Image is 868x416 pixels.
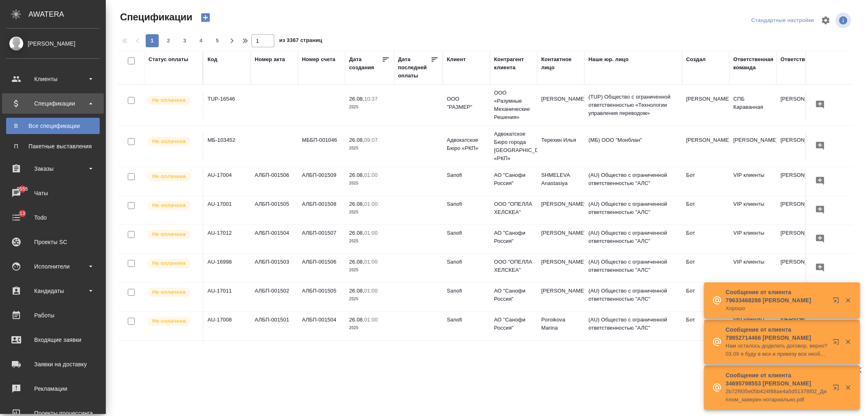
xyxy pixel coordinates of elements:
[203,254,251,282] td: AU-16998
[152,288,186,296] p: Не оплачена
[349,103,390,111] p: 2025
[776,132,824,161] td: [PERSON_NAME]
[298,167,345,196] td: АЛБП-001509
[251,312,298,340] td: АЛБП-001501
[6,97,100,110] div: Спецификации
[584,283,682,311] td: (AU) Общество с ограниченной ответственностью "АЛС"
[349,208,390,216] p: 2025
[729,91,776,119] td: СПБ Караванная
[149,55,188,64] div: Статус оплаты
[584,341,682,369] td: (AU) Общество с ограниченной ответственностью "АЛС"
[298,196,345,225] td: АЛБП-001508
[298,225,345,253] td: АЛБП-001507
[364,230,378,236] p: 01:00
[776,196,824,225] td: [PERSON_NAME]
[726,304,827,313] p: Хорошо
[2,207,104,228] a: 13Todo
[584,89,682,121] td: (TUP) Общество с ограниченной ответственностью «Технологии управления переводом»
[537,132,584,161] td: Терехин Илья
[349,324,390,332] p: 2025
[494,171,533,187] p: АО "Санофи Россия"
[494,316,533,332] p: АО "Санофи Россия"
[10,142,96,150] div: Пакетные выставления
[211,37,224,45] span: 5
[840,338,856,346] button: Закрыть
[298,341,345,369] td: АЛБП-001503
[349,172,364,178] p: 26.08,
[6,358,100,370] div: Заявки на доставку
[2,354,104,374] a: Заявки на доставку
[447,258,486,266] p: Sanofi
[840,297,856,304] button: Закрыть
[682,132,729,161] td: [PERSON_NAME]
[203,283,251,311] td: AU-17011
[6,211,100,224] div: Todo
[682,167,729,196] td: Бот
[349,295,390,303] p: 2025
[349,237,390,245] p: 2025
[203,196,251,225] td: AU-17001
[729,167,776,196] td: VIP клиенты
[776,225,824,253] td: [PERSON_NAME]
[494,130,533,163] p: Адвокатское Бюро города [GEOGRAPHIC_DATA] «РКП»
[178,34,191,47] button: 3
[6,260,100,273] div: Исполнители
[537,341,584,369] td: [PERSON_NAME]
[686,55,706,64] div: Создал
[178,37,191,45] span: 3
[447,55,466,64] div: Клиент
[537,91,584,119] td: [PERSON_NAME]
[682,254,729,282] td: Бот
[537,167,584,196] td: SHMELEVA Anastasiya
[364,259,378,265] p: 01:00
[447,316,486,324] p: Sanofi
[349,55,382,72] div: Дата создания
[298,283,345,311] td: АЛБП-001505
[726,326,827,342] p: Сообщение от клиента 79852714466 [PERSON_NAME]
[251,341,298,369] td: АЛБП-001500
[203,225,251,253] td: AU-17012
[10,122,96,130] div: Все спецификации
[349,96,364,102] p: 26.08,
[447,136,486,152] p: Адвокатское Бюро «РКП»
[349,179,390,187] p: 2025
[6,309,100,321] div: Работы
[152,259,186,267] p: Не оплачена
[682,91,729,119] td: [PERSON_NAME]
[726,288,827,304] p: Сообщение от клиента 79633468288 [PERSON_NAME]
[749,14,816,27] div: split button
[349,259,364,265] p: 26.08,
[279,35,322,47] span: из 3367 страниц
[682,196,729,225] td: Бот
[349,288,364,294] p: 26.08,
[208,55,217,64] div: Код
[494,200,533,216] p: ООО "ОПЕЛЛА ХЕЛСКЕА"
[781,55,822,64] div: Ответственный
[2,379,104,399] a: Рекламации
[364,201,378,207] p: 01:00
[6,39,100,48] div: [PERSON_NAME]
[584,196,682,225] td: (AU) Общество с ограниченной ответственностью "АЛС"
[584,312,682,340] td: (AU) Общество с ограниченной ответственностью "АЛС"
[494,287,533,303] p: АО "Санофи Россия"
[349,266,390,274] p: 2025
[726,342,827,358] p: Нам осталось доделать договор, верно? 03.09 я буду в мск и привезу все необходимые документы, там и
[349,201,364,207] p: 26.08,
[729,254,776,282] td: VIP клиенты
[494,229,533,245] p: АО "Санофи Россия"
[6,236,100,248] div: Проекты SC
[251,167,298,196] td: АЛБП-001506
[447,229,486,237] p: Sanofi
[828,292,847,312] button: Открыть в новой вкладке
[726,371,827,387] p: Сообщение от клиента 34695798553 [PERSON_NAME]
[537,254,584,282] td: [PERSON_NAME]
[2,330,104,350] a: Входящие заявки
[729,196,776,225] td: VIP клиенты
[6,73,100,85] div: Клиенты
[729,225,776,253] td: VIP клиенты
[251,254,298,282] td: АЛБП-001503
[537,225,584,253] td: [PERSON_NAME]
[162,34,175,47] button: 2
[152,137,186,145] p: Не оплачена
[12,185,33,193] span: 9555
